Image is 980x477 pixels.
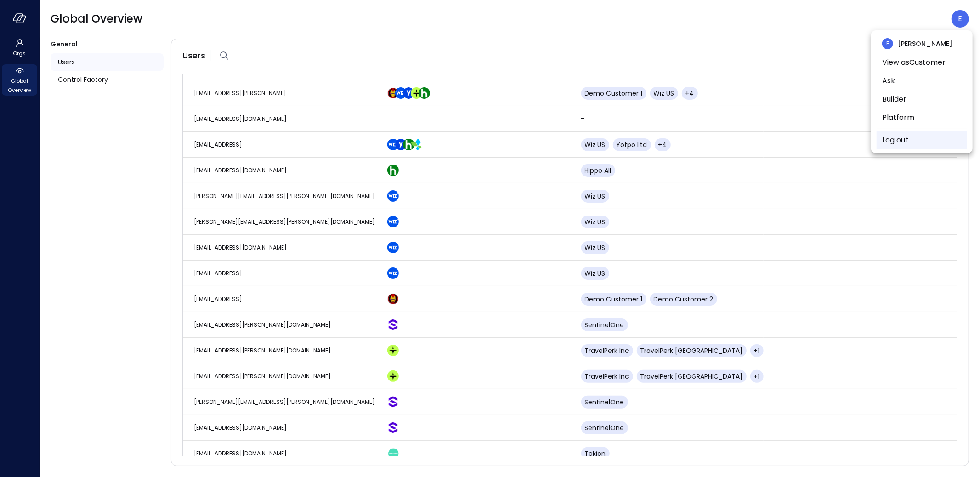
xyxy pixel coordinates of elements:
span: [PERSON_NAME] [898,39,952,49]
li: Builder [877,90,967,108]
li: Platform [877,108,967,127]
a: Log out [882,135,908,146]
li: View as Customer [877,53,967,72]
li: Ask [877,72,967,90]
div: E [882,38,893,49]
